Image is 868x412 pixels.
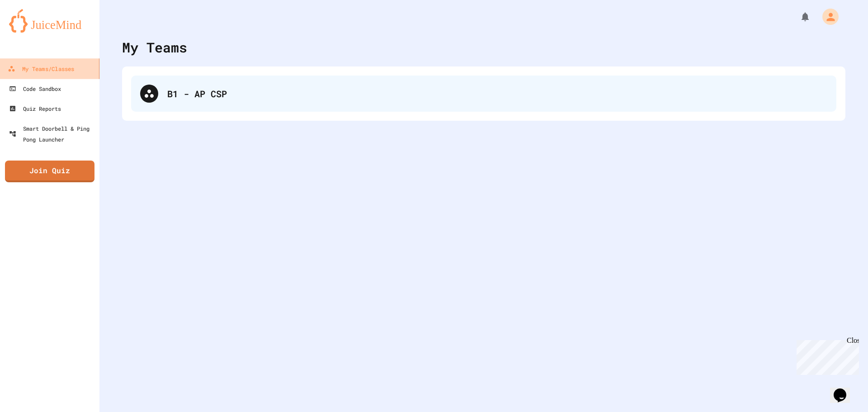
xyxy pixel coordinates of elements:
div: My Account [813,6,841,27]
div: Smart Doorbell & Ping Pong Launcher [9,123,96,145]
div: B1 - AP CSP [131,76,836,112]
div: Quiz Reports [9,103,61,114]
div: My Teams [122,37,187,57]
div: My Notifications [783,9,813,24]
div: Chat with us now!Close [4,4,62,57]
a: Join Quiz [5,161,94,182]
iframe: chat widget [830,376,859,403]
div: Code Sandbox [9,83,61,94]
img: logo-orange.svg [9,9,90,33]
div: My Teams/Classes [8,63,74,75]
div: B1 - AP CSP [167,87,827,100]
iframe: chat widget [793,336,859,375]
